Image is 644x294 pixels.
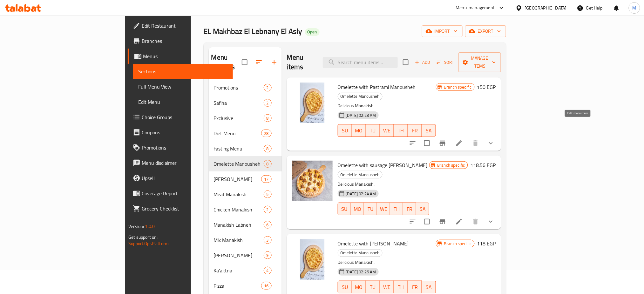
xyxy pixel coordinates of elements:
[352,124,366,137] button: MO
[204,24,302,38] span: EL Makhbaz El Lebnany El Asly
[369,126,377,135] span: TU
[405,214,420,229] button: sort-choices
[352,281,366,293] button: MO
[338,82,416,92] span: Omelette with Pastrami Manousheh
[412,57,433,67] span: Add item
[383,126,391,135] span: WE
[133,94,233,110] a: Edit Menu
[422,281,436,293] button: SA
[264,268,271,274] span: 4
[354,204,362,214] span: MO
[287,53,315,72] h2: Menu items
[471,161,496,170] h6: 118.56 EGP
[264,251,272,259] div: items
[264,237,271,243] span: 3
[214,145,264,152] div: Fasting Menu
[264,190,272,198] div: items
[143,52,228,60] span: Menus
[416,203,429,215] button: SA
[142,113,228,121] span: Choice Groups
[338,171,382,178] span: Omelette Manousheh
[142,159,228,167] span: Menu disclaimer
[412,57,433,67] button: Add
[366,124,380,137] button: TU
[209,278,282,293] div: Pizza16
[338,93,382,100] span: Omelette Manousheh
[435,57,456,67] button: Sort
[338,281,352,293] button: SU
[468,214,483,229] button: delete
[142,22,228,30] span: Edit Restaurant
[435,136,450,151] button: Branch-specific-item
[264,114,272,122] div: items
[138,68,228,75] span: Sections
[214,206,264,213] span: Chicken Manakish
[264,236,272,244] div: items
[128,110,233,125] a: Choice Groups
[142,144,228,151] span: Promotions
[138,83,228,90] span: Full Menu View
[142,129,228,136] span: Coupons
[267,55,282,70] button: Add section
[214,221,264,229] span: Manakish Labneh
[264,222,271,228] span: 6
[464,54,496,70] span: Manage items
[128,140,233,155] a: Promotions
[142,190,228,197] span: Coverage Report
[264,206,272,213] div: items
[419,204,427,214] span: SA
[435,214,450,229] button: Branch-specific-item
[214,267,264,274] span: Ka'aktna
[408,281,422,293] button: FR
[468,136,483,151] button: delete
[405,136,420,151] button: sort-choices
[338,249,383,257] div: Omelette Manousheh
[261,130,271,137] span: 28
[214,114,264,122] span: Exclusive
[343,191,379,197] span: [DATE] 02:24 AM
[209,156,282,171] div: Omelette Manousheh8
[408,124,422,137] button: FR
[264,207,271,213] span: 2
[525,4,567,11] div: [GEOGRAPHIC_DATA]
[264,145,272,152] div: items
[338,102,436,110] p: Delicious Manakish.
[424,126,433,135] span: SA
[338,203,351,215] button: SU
[264,161,271,167] span: 8
[264,85,271,91] span: 2
[238,56,251,69] span: Select all sections
[410,283,419,292] span: FR
[128,201,233,216] a: Grocery Checklist
[399,56,412,69] span: Select section
[133,79,233,94] a: Full Menu View
[214,251,264,259] div: Kiri Manakish
[458,52,501,72] button: Manage items
[142,174,228,182] span: Upsell
[292,83,333,123] img: Omelette with Pastrami Manousheh
[377,203,390,215] button: WE
[338,160,428,170] span: Omelette with sausage [PERSON_NAME]
[343,112,379,118] span: [DATE] 02:23 AM
[393,204,401,214] span: TH
[209,232,282,248] div: Mix Manakish3
[341,204,349,214] span: SU
[338,180,430,188] p: Delicious Manakish.
[424,283,433,292] span: SA
[441,241,474,247] span: Branch specific
[366,281,380,293] button: TU
[128,186,233,201] a: Coverage Report
[214,99,264,107] div: Safiha
[209,263,282,278] div: Ka'aktna4
[441,84,474,90] span: Branch specific
[410,126,419,135] span: FR
[390,203,403,215] button: TH
[209,248,282,263] div: [PERSON_NAME]9
[338,239,409,248] span: Omelette with [PERSON_NAME]
[470,27,501,35] span: export
[138,98,228,106] span: Edit Menu
[128,170,233,186] a: Upsell
[128,239,169,248] a: Support.OpsPlatform
[380,281,394,293] button: WE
